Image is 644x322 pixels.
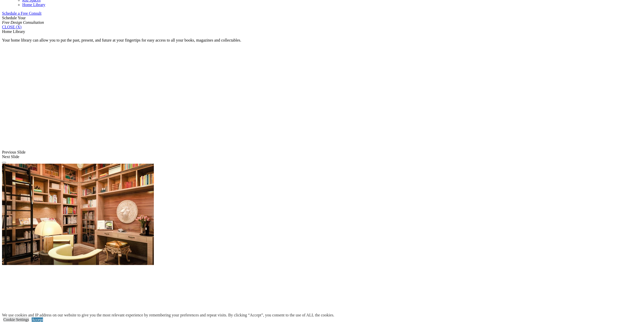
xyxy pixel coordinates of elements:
[2,155,642,159] div: Next Slide
[2,29,25,34] span: Home Library
[2,313,334,317] div: We use cookies and IP address on our website to give you the most relevant experience by remember...
[2,162,6,163] button: Click here to pause slide show
[3,317,29,322] a: Cookie Settings
[2,164,154,265] img: Banner for mobile view
[22,3,45,7] a: Home Library
[2,150,642,155] div: Previous Slide
[2,20,44,25] em: Free Design Consultation
[2,25,22,29] a: CLOSE (X)
[2,16,44,25] span: Schedule Your
[32,317,43,322] a: Accept
[2,11,41,15] a: Schedule a Free Consult (opens a dropdown menu)
[2,38,642,43] p: Your home library can allow you to put the past, present, and future at your fingertips for easy ...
